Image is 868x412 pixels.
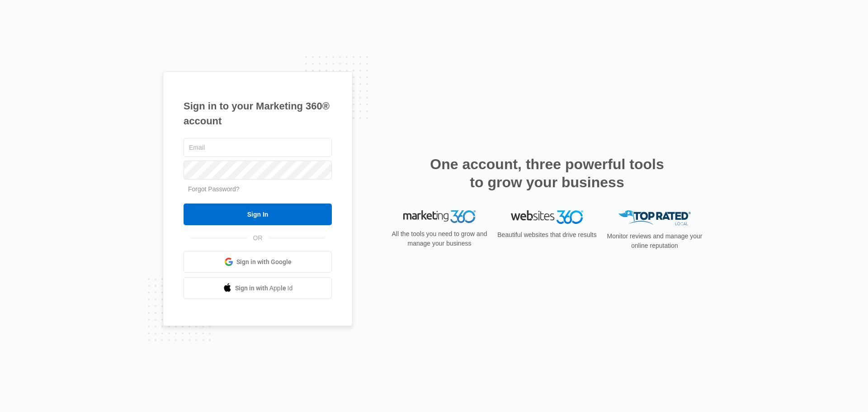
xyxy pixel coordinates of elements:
[184,138,332,157] input: Email
[427,155,667,191] h2: One account, three powerful tools to grow your business
[403,210,476,223] img: Marketing 360
[184,251,332,273] a: Sign in with Google
[188,185,240,193] a: Forgot Password?
[236,257,292,267] span: Sign in with Google
[184,99,332,128] h1: Sign in to your Marketing 360® account
[604,232,705,251] p: Monitor reviews and manage your online reputation
[511,210,583,223] img: Websites 360
[389,229,490,248] p: All the tools you need to grow and manage your business
[618,210,691,225] img: Top Rated Local
[235,284,293,293] span: Sign in with Apple Id
[184,204,332,225] input: Sign In
[247,233,269,243] span: OR
[184,277,332,299] a: Sign in with Apple Id
[496,230,598,240] p: Beautiful websites that drive results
